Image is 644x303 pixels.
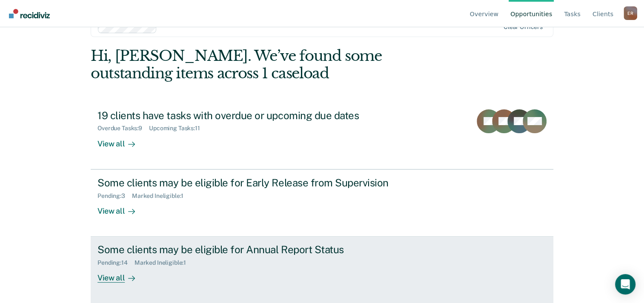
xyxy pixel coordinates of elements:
[97,109,396,122] div: 19 clients have tasks with overdue or upcoming due dates
[97,259,135,266] div: Pending : 14
[97,177,396,189] div: Some clients may be eligible for Early Release from Supervision
[149,125,207,132] div: Upcoming Tasks : 11
[132,192,190,200] div: Marked Ineligible : 1
[624,6,637,20] div: E R
[97,132,145,149] div: View all
[615,274,635,294] div: Open Intercom Messenger
[97,192,132,200] div: Pending : 3
[97,266,145,283] div: View all
[624,6,637,20] button: Profile dropdown button
[9,9,50,18] img: Recidiviz
[91,47,461,82] div: Hi, [PERSON_NAME]. We’ve found some outstanding items across 1 caseload
[97,125,149,132] div: Overdue Tasks : 9
[135,259,193,266] div: Marked Ineligible : 1
[91,103,553,169] a: 19 clients have tasks with overdue or upcoming due datesOverdue Tasks:9Upcoming Tasks:11View all
[97,199,145,216] div: View all
[97,243,396,256] div: Some clients may be eligible for Annual Report Status
[91,169,553,237] a: Some clients may be eligible for Early Release from SupervisionPending:3Marked Ineligible:1View all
